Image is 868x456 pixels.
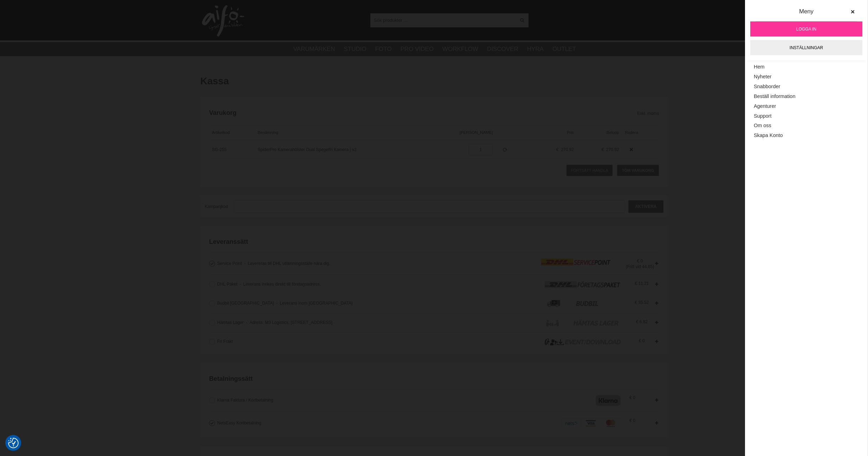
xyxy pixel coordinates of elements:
[545,338,621,345] img: icon_event_fotograf_logo.png
[217,282,238,287] span: DHL Paket
[217,398,273,403] span: Klarna Faktura / Kortbetalning
[552,45,576,54] a: Outlet
[545,281,621,288] img: icon_dhlpaket_logo.png
[217,301,274,306] span: Budbil [GEOGRAPHIC_DATA]
[212,147,226,152] a: SG-255
[370,15,516,25] input: Sök produkter ...
[244,261,330,266] span: Levereras till DHL utlämningsställe nära dig.
[754,102,859,111] a: Agenturer
[567,130,574,135] span: Pris
[209,237,659,246] h2: Leveranssätt
[8,437,19,449] button: Samtyckesinställningar
[637,259,643,263] span: 0
[545,319,621,326] img: icon_lager_logo.png
[375,45,391,54] a: Foto
[200,74,668,88] h1: Kassa
[754,131,859,141] a: Skapa Konto
[209,109,637,117] h2: Varukorg
[606,147,619,152] span: 270.92
[754,111,859,121] a: Support
[625,130,638,135] span: Radera
[756,7,857,21] div: Meny
[460,130,493,135] span: [PERSON_NAME]
[561,147,574,152] span: 270.92
[217,339,233,344] span: Fri Frakt
[617,165,659,176] a: Töm varukorg
[754,82,859,92] a: Snabborder
[442,45,478,54] a: Workflow
[639,338,645,343] span: 0
[607,130,619,135] span: Belopp
[258,147,356,152] a: SpiderPro Kamerahölster Dual Spegelfri Kamera | v2
[596,395,621,406] img: Klarna Checkout
[562,418,621,429] img: DIBS - Payments made easy
[246,320,332,325] span: Adress: M3 Logistics, [STREET_ADDRESS]
[258,130,278,135] span: Benämning
[754,62,859,72] a: Hem
[217,421,261,425] span: NetsEasy Kortbetalning
[400,45,433,54] a: Pro Video
[212,130,230,135] span: Artikelkod
[240,282,321,287] span: Leverans inrikes direkt till företagsadress.
[217,261,242,266] span: Service Point
[754,121,859,131] a: Om oss
[754,92,859,102] a: Beställ information
[637,110,659,117] span: Exkl. moms
[635,300,649,305] span: 35.52
[628,200,663,213] input: Aktivera
[750,40,862,55] a: Inställningar
[8,438,19,448] img: Revisit consent button
[487,45,518,54] a: Discover
[293,45,335,54] a: Varumärken
[636,319,648,324] span: 6.82
[635,281,649,286] span: 11.21
[626,264,654,269] span: (Fritt vid 44.85)
[217,320,244,325] span: Hämtas Lager
[527,45,544,54] a: Hyra
[209,374,659,383] h2: Betalningssätt
[566,165,613,176] a: Fortsätt handla
[629,395,635,400] span: 0
[541,259,617,266] img: icon_dhlservicepoint_logo.png
[796,26,816,32] span: Logga in
[202,5,244,37] img: logo.png
[276,301,352,306] span: Leverans inom [GEOGRAPHIC_DATA]
[754,72,859,82] a: Nyheter
[750,21,862,37] a: Logga in
[545,300,621,307] img: icon_budbil_logo.png
[344,45,366,54] a: Studio
[205,204,228,209] span: Kampanjkod
[629,418,635,423] span: 0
